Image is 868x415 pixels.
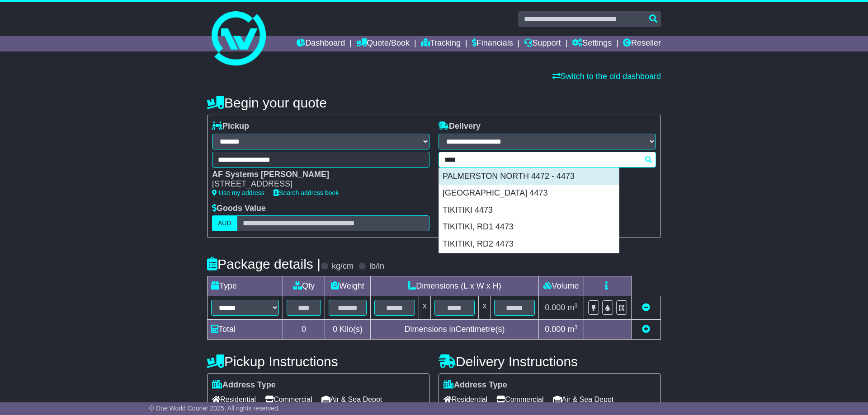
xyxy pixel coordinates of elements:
label: Address Type [443,380,507,390]
a: Use my address [212,189,264,196]
td: Total [208,320,283,340]
td: Weight [325,276,371,296]
label: Delivery [439,121,481,131]
td: Type [208,276,283,296]
span: Residential [443,392,487,406]
div: AF Systems [PERSON_NAME] [212,170,420,180]
a: Dashboard [297,36,345,51]
span: 0.000 [545,325,565,334]
td: Qty [283,276,325,296]
h4: Delivery Instructions [439,354,661,369]
label: Goods Value [212,204,266,214]
label: Pickup [212,121,249,131]
a: Switch to the old dashboard [552,72,661,81]
a: Tracking [421,36,461,51]
h4: Pickup Instructions [207,354,429,369]
td: Dimensions (L x W x H) [370,276,538,296]
td: Kilo(s) [325,320,371,340]
sup: 3 [574,302,578,309]
div: TIKITIKI, RD2 4473 [439,236,619,253]
span: Commercial [496,392,543,406]
div: [GEOGRAPHIC_DATA] 4473 [439,185,619,202]
a: Reseller [623,36,661,51]
span: m [567,303,578,312]
a: Add new item [642,325,650,334]
h4: Begin your quote [207,95,661,110]
span: © One World Courier 2025. All rights reserved. [149,405,280,412]
typeahead: Please provide city [439,152,656,168]
a: Quote/Book [356,36,410,51]
label: Address Type [212,380,276,390]
span: Commercial [265,392,312,406]
h4: Package details | [207,256,321,271]
label: kg/cm [332,261,354,271]
td: x [419,296,430,320]
td: 0 [283,320,325,340]
a: Settings [572,36,612,51]
span: 0.000 [545,303,565,312]
td: Dimensions in Centimetre(s) [370,320,538,340]
td: Volume [538,276,584,296]
div: [STREET_ADDRESS] [212,179,420,189]
div: TIKITIKI 4473 [439,202,619,219]
span: Air & Sea Depot [321,392,382,406]
div: PALMERSTON NORTH 4472 - 4473 [439,168,619,185]
a: Support [524,36,561,51]
label: lb/in [369,261,384,271]
a: Search address book [274,189,339,196]
span: m [567,325,578,334]
sup: 3 [574,324,578,331]
span: Air & Sea Depot [553,392,614,406]
span: Residential [212,392,256,406]
a: Financials [472,36,513,51]
a: Remove this item [642,303,650,312]
label: AUD [212,215,237,231]
div: TIKITIKI, RD1 4473 [439,219,619,236]
span: 0 [333,325,337,334]
td: x [479,296,491,320]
